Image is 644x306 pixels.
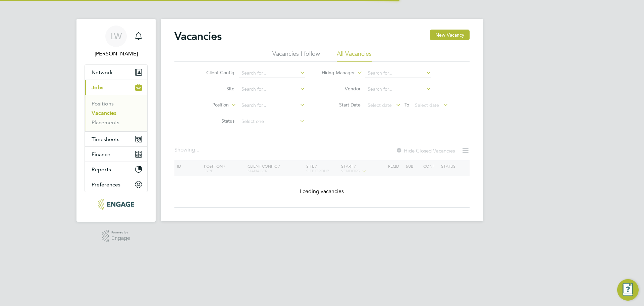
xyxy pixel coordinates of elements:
span: ... [195,146,199,153]
label: Hide Closed Vacancies [396,147,455,154]
div: Showing [174,146,201,154]
span: Select date [368,102,392,108]
span: Timesheets [92,136,119,142]
li: All Vacancies [337,50,372,62]
input: Search for... [365,85,431,94]
button: Network [85,65,147,80]
a: Placements [92,119,119,126]
nav: Main navigation [76,19,156,222]
input: Search for... [239,85,305,94]
label: Site [196,86,234,92]
label: Hiring Manager [316,70,355,76]
span: Network [92,69,113,76]
button: Jobs [85,80,147,95]
span: Jobs [92,84,103,91]
span: Select date [415,102,439,108]
button: Preferences [85,177,147,192]
label: Status [196,118,234,124]
input: Search for... [365,69,431,78]
span: To [402,100,411,109]
input: Search for... [239,101,305,110]
span: Finance [92,151,110,158]
a: LW[PERSON_NAME] [85,26,148,58]
button: New Vacancy [430,30,470,40]
span: LW [111,32,122,41]
div: Jobs [85,95,147,131]
input: Search for... [239,69,305,78]
label: Start Date [322,102,361,108]
a: Powered byEngage [102,230,130,243]
span: Louis Warner [85,50,148,58]
h2: Vacancies [174,30,222,43]
button: Finance [85,147,147,162]
button: Reports [85,162,147,177]
a: Positions [92,100,114,107]
li: Vacancies I follow [272,50,320,62]
img: xede-logo-retina.png [98,199,134,210]
input: Select one [239,117,305,126]
button: Engage Resource Center [617,279,639,301]
label: Client Config [196,70,234,76]
a: Go to home page [85,199,148,210]
a: Vacancies [92,110,116,116]
span: Engage [111,235,130,241]
span: Preferences [92,181,120,188]
label: Vendor [322,86,361,92]
button: Timesheets [85,132,147,146]
span: Powered by [111,230,130,235]
span: Reports [92,166,111,173]
label: Position [190,102,229,108]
